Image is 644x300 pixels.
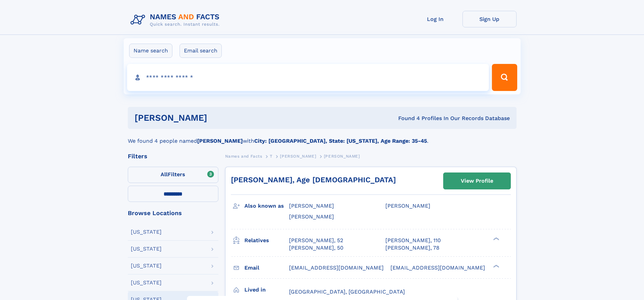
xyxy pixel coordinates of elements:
button: Search Button [492,64,517,91]
div: [US_STATE] [131,246,162,252]
h1: [PERSON_NAME] [135,114,303,122]
h3: Relatives [244,235,289,246]
a: Log In [408,11,462,27]
div: ❯ [492,236,500,241]
a: [PERSON_NAME], 110 [385,237,441,244]
div: [US_STATE] [131,280,162,285]
div: Browse Locations [128,210,218,216]
div: ❯ [492,264,500,268]
div: Filters [128,153,218,159]
span: All [161,171,168,178]
a: T [270,152,272,160]
a: View Profile [444,173,510,189]
span: T [270,154,272,159]
span: [EMAIL_ADDRESS][DOMAIN_NAME] [289,264,384,271]
div: Found 4 Profiles In Our Records Database [303,115,510,122]
span: [PERSON_NAME] [324,154,360,159]
h3: Lived in [244,284,289,296]
a: [PERSON_NAME] [280,152,316,160]
div: [US_STATE] [131,229,162,235]
a: [PERSON_NAME], 78 [385,244,439,252]
h3: Email [244,262,289,274]
input: search input [127,64,489,91]
label: Name search [129,44,172,58]
a: Sign Up [462,11,517,27]
label: Filters [128,167,218,183]
h3: Also known as [244,200,289,212]
img: Logo Names and Facts [128,11,225,29]
span: [PERSON_NAME] [280,154,316,159]
a: Names and Facts [225,152,262,160]
a: [PERSON_NAME], 50 [289,244,343,252]
div: [US_STATE] [131,263,162,269]
span: [PERSON_NAME] [385,203,430,209]
span: [EMAIL_ADDRESS][DOMAIN_NAME] [390,264,485,271]
label: Email search [180,44,222,58]
span: [PERSON_NAME] [289,203,334,209]
a: [PERSON_NAME], Age [DEMOGRAPHIC_DATA] [231,176,396,184]
span: [PERSON_NAME] [289,213,334,220]
div: We found 4 people named with . [128,129,517,145]
a: [PERSON_NAME], 52 [289,237,343,244]
b: [PERSON_NAME] [197,138,243,144]
span: [GEOGRAPHIC_DATA], [GEOGRAPHIC_DATA] [289,289,405,295]
div: View Profile [461,173,493,189]
b: City: [GEOGRAPHIC_DATA], State: [US_STATE], Age Range: 35-45 [254,138,427,144]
